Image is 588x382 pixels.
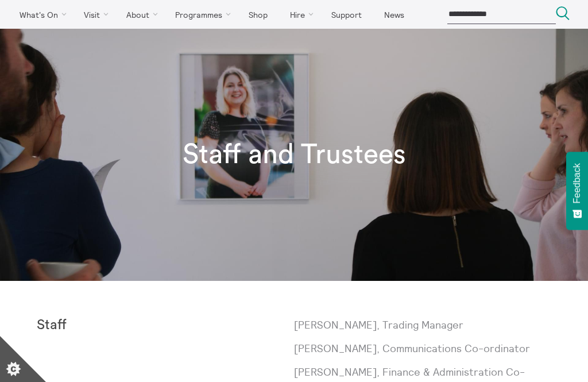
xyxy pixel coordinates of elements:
p: [PERSON_NAME], Communications Co-ordinator [294,341,551,356]
p: [PERSON_NAME], Trading Manager [294,318,551,332]
span: Feedback [572,163,582,203]
strong: Staff [37,318,67,332]
button: Feedback - Show survey [566,152,588,230]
